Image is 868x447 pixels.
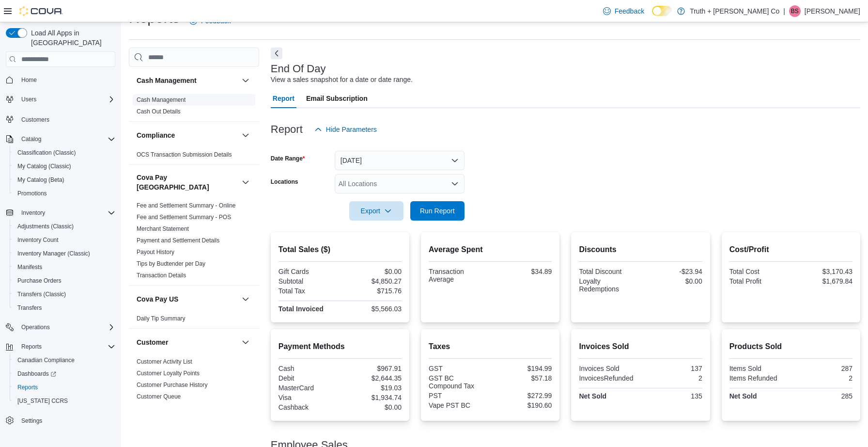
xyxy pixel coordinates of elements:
[279,244,402,255] h2: Total Sales ($)
[410,201,465,221] button: Run Report
[14,147,115,159] span: Classification (Classic)
[729,341,852,352] h2: Products Sold
[17,176,64,184] span: My Catalog (Beta)
[10,146,119,160] button: Classification (Classic)
[137,96,186,103] a: Cash Management
[342,374,402,382] div: $2,644.35
[17,383,38,391] span: Reports
[2,414,119,428] button: Settings
[137,382,208,388] a: Customer Purchase History
[271,48,282,59] button: Next
[793,392,852,400] div: 285
[793,277,852,285] div: $1,679.84
[137,130,238,140] button: Compliance
[326,125,377,134] span: Hide Parameters
[2,132,119,146] button: Catalog
[17,415,115,427] span: Settings
[14,248,94,259] a: Inventory Manager (Classic)
[17,114,53,126] a: Customers
[579,277,638,293] div: Loyalty Redemptions
[17,370,56,378] span: Dashboards
[271,75,413,85] div: View a sales snapshot for a date or date range.
[240,75,251,86] button: Cash Management
[137,108,181,115] a: Cash Out Details
[429,244,552,255] h2: Average Spent
[137,260,205,267] a: Tips by Budtender per Day
[14,221,115,232] span: Adjustments (Classic)
[137,225,189,232] a: Merchant Statement
[429,401,488,409] div: Vape PST BC
[17,223,74,230] span: Adjustments (Classic)
[429,268,488,283] div: Transaction Average
[279,277,338,285] div: Subtotal
[10,160,119,173] button: My Catalog (Classic)
[21,323,50,331] span: Operations
[492,401,552,409] div: $190.60
[137,76,238,85] button: Cash Management
[17,113,115,125] span: Customers
[10,301,119,315] button: Transfers
[279,287,338,295] div: Total Tax
[420,206,455,216] span: Run Report
[137,249,174,255] a: Payout History
[240,129,251,141] button: Compliance
[129,94,259,121] div: Cash Management
[17,94,40,105] button: Users
[17,162,71,170] span: My Catalog (Classic)
[14,354,78,366] a: Canadian Compliance
[14,302,46,314] a: Transfers
[129,149,259,164] div: Compliance
[17,94,115,105] span: Users
[137,76,197,85] h3: Cash Management
[10,220,119,233] button: Adjustments (Classic)
[21,343,42,351] span: Reports
[19,6,63,16] img: Cova
[279,374,338,382] div: Debit
[137,358,192,365] a: Customer Activity List
[14,234,115,246] span: Inventory Count
[2,73,119,87] button: Home
[279,403,338,411] div: Cashback
[335,151,465,170] button: [DATE]
[17,290,66,298] span: Transfers (Classic)
[342,277,402,285] div: $4,850.27
[21,96,36,103] span: Users
[279,384,338,392] div: MasterCard
[240,293,251,305] button: Cova Pay US
[14,302,115,314] span: Transfers
[17,149,76,157] span: Classification (Classic)
[652,6,672,16] input: Dark Mode
[240,176,251,188] button: Cova Pay [GEOGRAPHIC_DATA]
[789,5,801,17] div: Brad Styles
[271,124,303,135] h3: Report
[10,353,119,367] button: Canadian Compliance
[137,214,231,221] a: Fee and Settlement Summary - POS
[342,268,402,275] div: $0.00
[17,236,59,244] span: Inventory Count
[793,365,852,372] div: 287
[14,248,115,259] span: Inventory Manager (Classic)
[137,294,238,304] button: Cova Pay US
[137,151,232,158] a: OCS Transaction Submission Details
[14,382,115,393] span: Reports
[279,341,402,352] h2: Payment Methods
[429,341,552,352] h2: Taxes
[643,392,702,400] div: 135
[137,173,238,192] button: Cova Pay [GEOGRAPHIC_DATA]
[14,221,77,232] a: Adjustments (Classic)
[14,261,115,273] span: Manifests
[271,63,326,75] h3: End Of Day
[429,365,488,372] div: GST
[10,260,119,274] button: Manifests
[17,207,115,219] span: Inventory
[579,268,638,275] div: Total Discount
[17,190,47,197] span: Promotions
[579,365,638,372] div: Invoices Sold
[492,374,552,382] div: $57.18
[10,233,119,247] button: Inventory Count
[492,268,552,275] div: $34.89
[137,337,238,347] button: Customer
[791,5,799,17] span: BS
[310,120,381,139] button: Hide Parameters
